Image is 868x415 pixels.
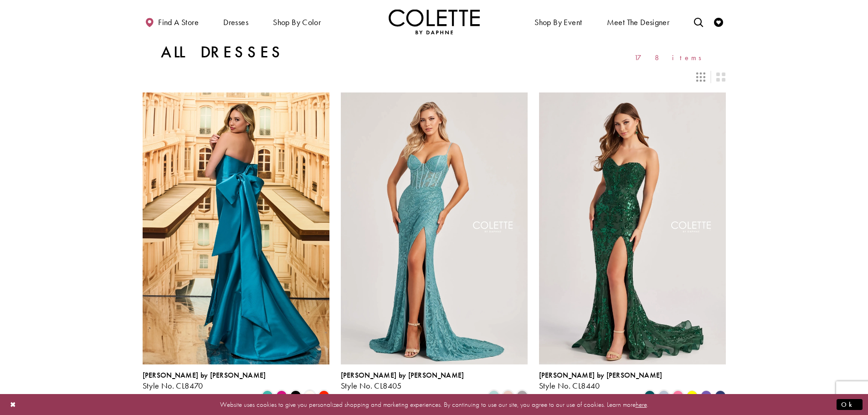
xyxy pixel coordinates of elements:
[539,371,663,390] div: Colette by Daphne Style No. CL8440
[290,390,301,401] i: Black
[532,9,584,34] span: Shop By Event
[696,72,705,82] span: Switch layout to 3 columns
[658,390,669,401] i: Ice Blue
[271,9,323,34] span: Shop by color
[534,18,582,27] span: Shop By Event
[701,390,712,401] i: Violet
[143,92,329,364] a: Visit Colette by Daphne Style No. CL8470 Page
[636,400,647,409] a: here
[634,54,708,61] span: 178 items
[341,92,528,364] a: Visit Colette by Daphne Style No. CL8405 Page
[341,370,464,380] span: [PERSON_NAME] by [PERSON_NAME]
[605,9,672,34] a: Meet the designer
[539,380,600,391] span: Style No. CL8440
[66,398,802,410] p: Website uses cookies to give you personalized shopping and marketing experiences. By continuing t...
[221,9,251,34] span: Dresses
[715,390,726,401] i: Navy Blue
[539,370,663,380] span: [PERSON_NAME] by [PERSON_NAME]
[143,371,266,390] div: Colette by Daphne Style No. CL8470
[837,399,863,410] button: Submit Dialog
[318,390,329,401] i: Scarlet
[276,390,287,401] i: Fuchsia
[137,67,731,87] div: Layout Controls
[143,370,266,380] span: [PERSON_NAME] by [PERSON_NAME]
[158,18,199,27] span: Find a store
[262,390,273,401] i: Turquoise
[143,9,201,34] a: Find a store
[341,371,464,390] div: Colette by Daphne Style No. CL8405
[223,18,248,27] span: Dresses
[716,72,725,82] span: Switch layout to 2 columns
[488,390,499,401] i: Sea Glass
[143,380,203,391] span: Style No. CL8470
[607,18,670,27] span: Meet the designer
[161,43,284,61] h1: All Dresses
[341,380,402,391] span: Style No. CL8405
[503,390,514,401] i: Rose
[692,9,705,34] a: Toggle search
[389,9,480,34] img: Colette by Daphne
[673,390,683,401] i: Cotton Candy
[644,390,655,401] i: Spruce
[687,390,698,401] i: Yellow
[304,390,315,401] i: Diamond White
[539,92,726,364] a: Visit Colette by Daphne Style No. CL8440 Page
[5,396,21,412] button: Close Dialog
[712,9,725,34] a: Check Wishlist
[389,9,480,34] a: Visit Home Page
[517,390,528,401] i: Smoke
[273,18,321,27] span: Shop by color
